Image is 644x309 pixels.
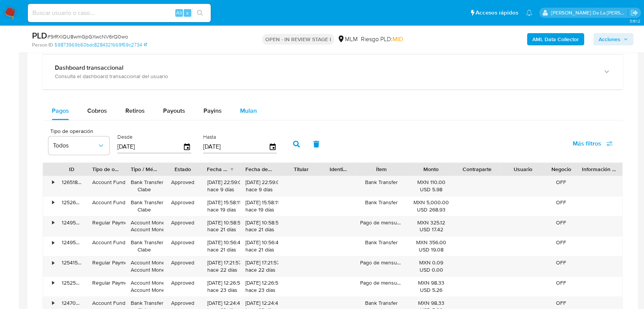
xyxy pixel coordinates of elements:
span: Riesgo PLD: [361,35,403,43]
div: MLM [337,35,358,43]
span: Acciones [599,33,620,45]
button: Acciones [593,33,633,45]
b: Person ID [32,42,53,48]
button: AML Data Collector [527,33,584,45]
button: search-icon [192,8,208,18]
span: Alt [176,9,182,16]
span: # 9rRXIQU8wmGpGXwcNV6rQ0wo [47,33,128,40]
a: 59873969b50bdc8284321669f59c2734 [54,42,147,48]
span: Accesos rápidos [476,9,518,17]
input: Buscar usuario o caso... [28,8,211,18]
p: OPEN - IN REVIEW STAGE I [262,34,334,45]
b: AML Data Collector [532,33,579,45]
span: s [186,9,189,16]
p: javier.gutierrez@mercadolibre.com.mx [551,9,628,16]
b: PLD [32,29,47,42]
a: Salir [630,9,638,17]
span: MID [392,35,403,43]
a: Notificaciones [526,10,532,16]
span: 3.161.2 [629,18,640,24]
